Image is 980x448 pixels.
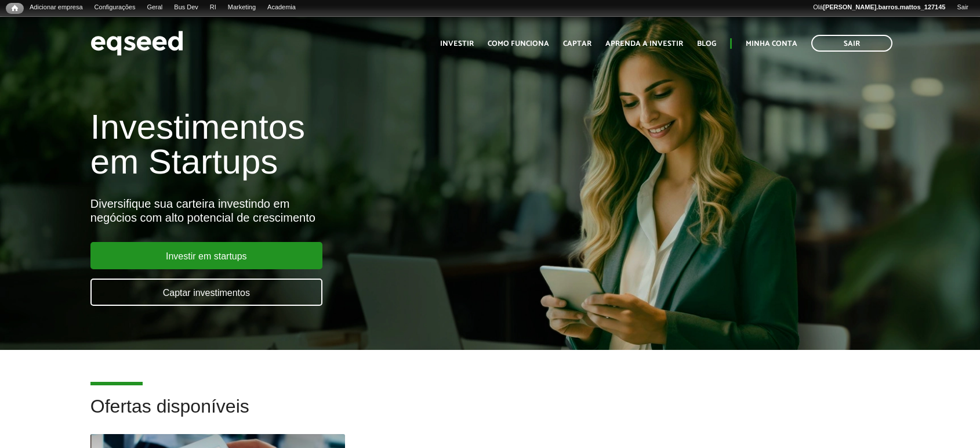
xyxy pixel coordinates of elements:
a: Como funciona [488,40,549,48]
img: EqSeed [90,28,183,59]
a: Blog [697,40,716,48]
a: Captar [563,40,591,48]
h1: Investimentos em Startups [90,110,563,179]
a: RI [204,3,222,12]
a: Aprenda a investir [605,40,683,48]
a: Marketing [222,3,262,12]
h2: Ofertas disponíveis [90,396,890,434]
a: Olá[PERSON_NAME].barros.mattos_127145 [807,3,951,12]
div: Diversifique sua carteira investindo em negócios com alto potencial de crescimento [90,197,563,225]
span: Início [12,4,18,12]
a: Geral [141,3,168,12]
a: Minha conta [746,40,797,48]
a: Adicionar empresa [24,3,89,12]
a: Bus Dev [168,3,204,12]
a: Início [6,3,24,14]
a: Configurações [89,3,141,12]
a: Investir [440,40,474,48]
a: Academia [262,3,302,12]
a: Investir em startups [90,242,322,269]
a: Captar investimentos [90,279,322,306]
a: Sair [951,3,974,12]
strong: [PERSON_NAME].barros.mattos_127145 [823,3,945,10]
a: Sair [811,35,892,52]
